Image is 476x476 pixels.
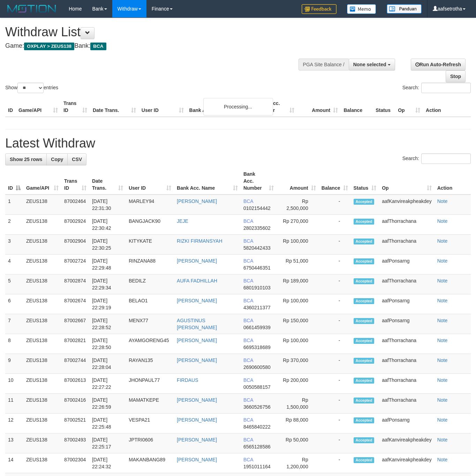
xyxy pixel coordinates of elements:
h4: Game: Bank: [5,43,310,50]
span: BCA [243,397,253,403]
button: None selected [349,59,395,70]
span: Copy 6750446351 to clipboard [243,265,271,271]
td: JPTRI0606 [126,433,174,453]
td: 87002674 [61,294,89,314]
td: - [319,294,351,314]
a: Note [437,377,448,383]
span: BCA [243,417,253,423]
span: Copy 6695318689 to clipboard [243,345,271,350]
span: BCA [243,238,253,244]
td: ZEUS138 [23,195,61,215]
td: 87002667 [61,314,89,334]
td: [DATE] 22:27:22 [89,374,126,394]
a: [PERSON_NAME] [177,298,217,303]
span: Accepted [354,338,375,344]
td: 87002464 [61,195,89,215]
th: User ID: activate to sort column ascending [126,168,174,195]
td: - [319,414,351,433]
td: aafThorrachana [379,374,434,394]
td: ZEUS138 [23,374,61,394]
td: aafPonsarng [379,414,434,433]
td: Rp 51,000 [277,255,319,274]
td: ZEUS138 [23,394,61,414]
td: ZEUS138 [23,354,61,374]
a: FIRDAUS [177,377,198,383]
td: [DATE] 22:29:48 [89,255,126,274]
td: - [319,274,351,294]
td: 87002924 [61,215,89,235]
td: 87002821 [61,334,89,354]
th: Bank Acc. Number: activate to sort column ascending [241,168,277,195]
a: [PERSON_NAME] [177,258,217,264]
th: Balance [341,97,373,117]
span: Accepted [354,199,375,205]
td: - [319,354,351,374]
td: 7 [5,314,23,334]
td: aafPonsarng [379,294,434,314]
td: - [319,394,351,414]
h1: Withdraw List [5,25,310,39]
th: Trans ID: activate to sort column ascending [61,168,89,195]
a: Note [437,338,448,343]
td: RINZANA88 [126,255,174,274]
th: Bank Acc. Number [254,97,297,117]
div: PGA Site Balance / [299,59,349,70]
th: ID: activate to sort column descending [5,168,23,195]
a: Note [437,318,448,323]
td: 13 [5,433,23,453]
span: Show 25 rows [10,157,42,162]
img: Feedback.jpg [302,4,337,14]
a: Note [437,397,448,403]
td: - [319,255,351,274]
label: Search: [402,83,471,93]
td: Rp 100,000 [277,334,319,354]
span: BCA [243,278,253,284]
td: MAMATKEPE [126,394,174,414]
td: [DATE] 22:28:50 [89,334,126,354]
span: Copy 5820442433 to clipboard [243,245,271,251]
a: [PERSON_NAME] [177,457,217,462]
td: Rp 2,500,000 [277,195,319,215]
td: 87002416 [61,394,89,414]
span: Accepted [354,278,375,284]
td: Rp 189,000 [277,274,319,294]
label: Search: [402,153,471,164]
td: 12 [5,414,23,433]
td: 87002493 [61,433,89,453]
td: ZEUS138 [23,453,61,473]
span: Copy 1951011164 to clipboard [243,464,271,469]
span: Copy 3660526756 to clipboard [243,404,271,410]
td: Rp 100,000 [277,294,319,314]
span: BCA [243,198,253,204]
td: ZEUS138 [23,433,61,453]
a: Show 25 rows [5,153,47,165]
td: 1 [5,195,23,215]
td: - [319,314,351,334]
span: Copy 2802335602 to clipboard [243,225,271,231]
td: ZEUS138 [23,294,61,314]
span: Accepted [354,358,375,364]
td: [DATE] 22:31:30 [89,195,126,215]
th: Game/API [16,97,61,117]
span: CSV [72,157,82,162]
td: 8 [5,334,23,354]
img: Button%20Memo.svg [347,4,376,14]
a: Note [437,198,448,204]
span: Copy 8465840222 to clipboard [243,424,271,430]
td: MENX77 [126,314,174,334]
span: BCA [243,457,253,462]
span: Accepted [354,398,375,403]
span: Accepted [354,298,375,304]
th: Date Trans. [90,97,139,117]
td: 87002874 [61,274,89,294]
td: [DATE] 22:30:42 [89,215,126,235]
span: BCA [243,338,253,343]
a: Stop [446,70,466,82]
td: 11 [5,394,23,414]
td: aafThorrachana [379,394,434,414]
a: Run Auto-Refresh [411,59,466,70]
th: Bank Acc. Name: activate to sort column ascending [174,168,241,195]
span: Copy 0050588157 to clipboard [243,384,271,390]
td: aafKanvireakpheakdey [379,195,434,215]
th: Amount: activate to sort column ascending [277,168,319,195]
